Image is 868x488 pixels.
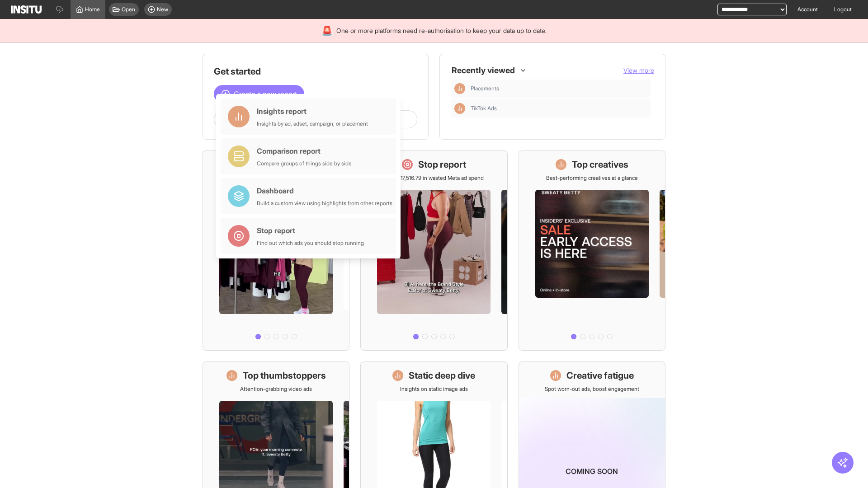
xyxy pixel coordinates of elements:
div: Stop report [257,225,364,236]
div: Find out which ads you should stop running [257,239,364,247]
span: TikTok Ads [471,105,647,112]
span: New [157,6,168,13]
p: Insights on static image ads [400,385,468,393]
p: Attention-grabbing video ads [240,385,312,393]
a: Stop reportSave £17,516.79 in wasted Meta ad spend [360,150,507,351]
div: Insights by ad, adset, campaign, or placement [257,120,368,127]
div: Insights [454,103,465,114]
span: One or more platforms need re-authorisation to keep your data up to date. [336,26,547,35]
div: Compare groups of things side by side [257,160,352,167]
div: Insights report [257,106,368,117]
div: 🚨 [321,24,333,37]
div: Dashboard [257,185,392,196]
div: Build a custom view using highlights from other reports [257,200,392,207]
h1: Static deep dive [409,369,475,382]
h1: Top creatives [572,158,628,171]
a: What's live nowSee all active ads instantly [203,150,349,351]
button: View more [623,66,654,75]
div: Insights [454,83,465,94]
span: TikTok Ads [471,105,497,112]
h1: Stop report [418,158,466,171]
button: Create a new report [214,85,304,103]
span: Open [122,6,135,13]
img: Logo [11,5,42,14]
p: Save £17,516.79 in wasted Meta ad spend [384,174,484,182]
a: Top creativesBest-performing creatives at a glance [519,150,665,351]
span: Create a new report [234,89,297,99]
span: Home [85,6,100,13]
h1: Top thumbstoppers [243,369,326,382]
p: Best-performing creatives at a glance [546,174,638,182]
h1: Get started [214,65,417,78]
span: Placements [471,85,499,92]
span: View more [623,66,654,74]
span: Placements [471,85,647,92]
div: Comparison report [257,145,352,156]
